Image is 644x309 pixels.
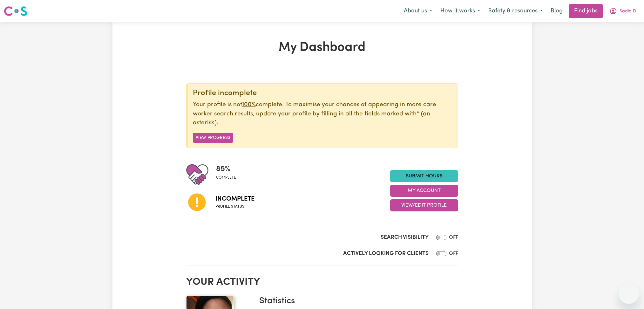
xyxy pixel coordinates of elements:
p: Your profile is not complete. To maximise your chances of appearing in more care worker search re... [193,100,453,128]
label: Search Visibility [381,233,429,242]
img: Careseekers logo [4,5,27,17]
span: Incomplete [215,194,254,204]
span: Sadia D [620,8,636,15]
h2: Your activity [186,276,458,288]
div: Profile incomplete [193,89,453,98]
a: Blog [547,4,566,18]
span: Profile status [215,204,254,209]
button: View/Edit Profile [390,199,458,211]
button: View Progress [193,133,233,143]
h3: Statistics [259,296,453,307]
button: About us [400,4,436,18]
button: How it works [436,4,484,18]
u: 100% [242,102,256,108]
iframe: Button to launch messaging window [619,284,639,304]
button: Safety & resources [484,4,547,18]
a: Submit Hours [390,170,458,182]
h1: My Dashboard [186,40,458,55]
a: Careseekers logo [4,4,27,18]
button: My Account [605,4,640,18]
button: My Account [390,185,458,197]
label: Actively Looking for Clients [343,250,429,258]
span: complete [216,175,236,181]
span: 85 % [216,163,236,175]
span: OFF [449,251,458,256]
span: OFF [449,235,458,240]
div: Profile completeness: 85% [216,163,241,186]
a: Find jobs [569,4,603,18]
